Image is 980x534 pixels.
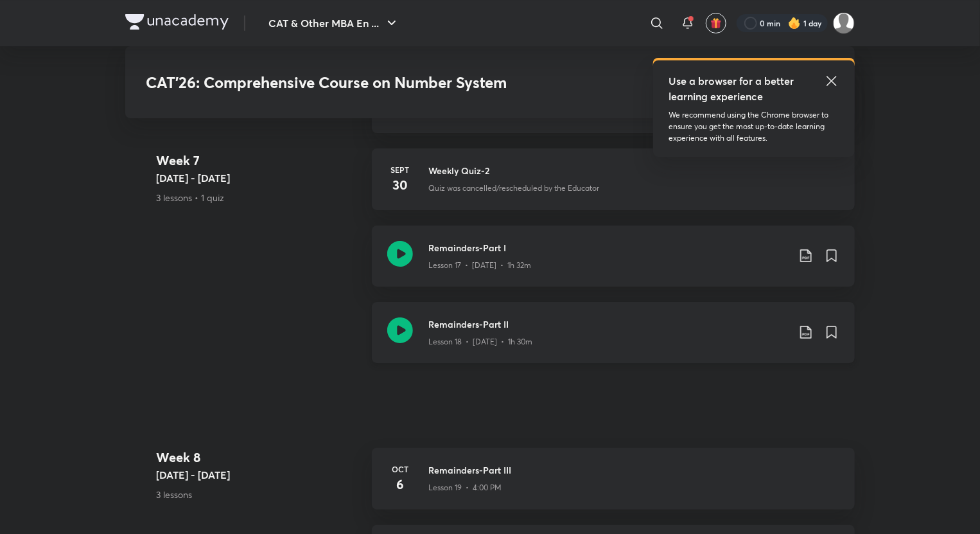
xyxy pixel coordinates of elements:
h3: CAT'26: Comprehensive Course on Number System [146,73,649,92]
h4: Week 8 [156,448,362,467]
h3: Remainders-Part I [428,241,788,254]
p: 3 lessons • 1 quiz [156,191,362,204]
h3: Remainders-Part II [428,317,788,331]
h6: Sept [387,164,413,175]
p: Lesson 17 • [DATE] • 1h 32m [428,260,531,271]
p: 3 lessons [156,488,362,501]
h4: 30 [387,175,413,195]
a: Sept30Weekly Quiz-2Quiz was cancelled/rescheduled by the Educator [372,148,855,226]
a: Remainders-Part ILesson 17 • [DATE] • 1h 32m [372,226,855,302]
h3: Weekly Quiz-2 [428,164,839,177]
img: Nitin [833,12,855,34]
h5: Use a browser for a better learning experience [669,73,796,104]
h4: 6 [387,475,413,494]
h6: Oct [387,463,413,475]
a: Company Logo [125,14,229,33]
h3: Remainders-Part III [428,463,839,477]
img: Company Logo [125,14,229,30]
button: avatar [706,13,726,33]
h5: [DATE] - [DATE] [156,467,362,483]
button: CAT & Other MBA En ... [261,10,407,36]
p: Quiz was cancelled/rescheduled by the Educator [428,182,599,194]
p: Lesson 19 • 4:00 PM [428,482,502,494]
h4: Week 7 [156,151,362,170]
a: Remainders-Part IILesson 18 • [DATE] • 1h 30m [372,302,855,378]
p: We recommend using the Chrome browser to ensure you get the most up-to-date learning experience w... [669,109,839,144]
a: Oct6Remainders-Part IIILesson 19 • 4:00 PM [372,448,855,525]
img: streak [788,17,801,30]
p: Lesson 18 • [DATE] • 1h 30m [428,336,532,348]
img: avatar [710,17,722,29]
h5: [DATE] - [DATE] [156,170,362,186]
